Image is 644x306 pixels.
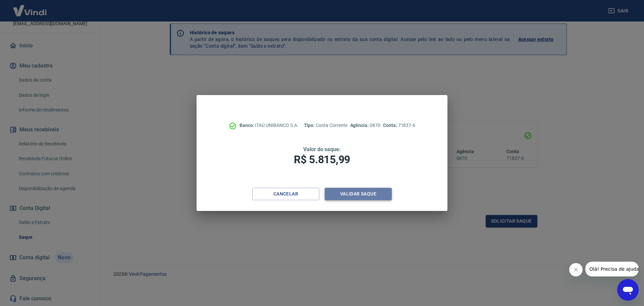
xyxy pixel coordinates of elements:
span: Banco: [239,123,255,128]
span: R$ 5.815,99 [294,153,350,166]
p: ITAÚ UNIBANCO S.A. [239,122,299,129]
span: Agência: [350,123,370,128]
button: Cancelar [252,188,319,200]
button: Validar saque [325,188,392,200]
span: Tipo: [304,123,316,128]
iframe: Fechar mensagem [569,263,583,276]
iframe: Mensagem da empresa [585,262,639,276]
iframe: Botão para abrir a janela de mensagens [617,279,639,301]
p: 0870 [350,122,380,129]
span: Conta: [383,123,398,128]
span: Valor do saque: [303,146,341,152]
p: 71837-6 [383,122,415,129]
span: Olá! Precisa de ajuda? [4,5,56,10]
p: Conta Corrente [304,122,347,129]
